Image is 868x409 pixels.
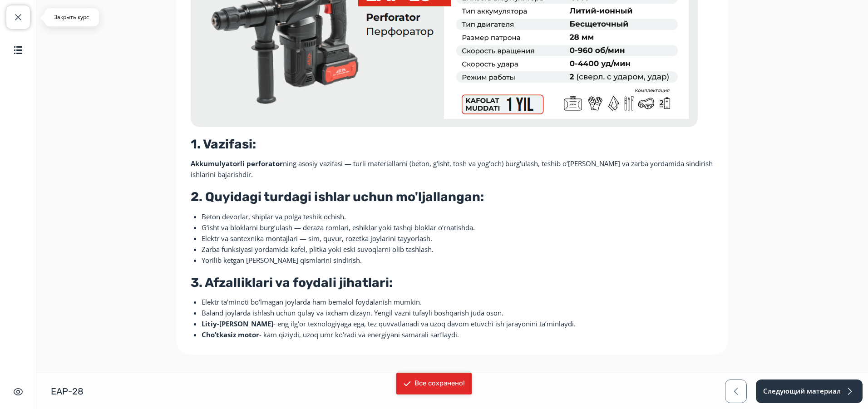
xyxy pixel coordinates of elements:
[51,385,84,397] h1: EAP-28
[756,379,863,403] button: Следующий материал
[202,318,714,329] li: - eng ilg‘or texnologiyaga ega, tez quvvatlanadi va uzoq davom etuvchi ish jarayonini ta’minlaydi.
[202,233,714,244] li: Elektr va santexnika montajlari — sim, quvur, rozetka joylarini tayyorlash.
[202,330,259,339] b: Cho’tkasiz motor
[202,244,714,255] li: Zarba funksiyasi yordamida kafel, plitka yoki eski suvoqlarni olib tashlash.
[202,307,714,318] li: Baland joylarda ishlash uchun qulay va ixcham dizayn. Yengil vazni tufayli boshqarish juda oson.
[191,275,393,290] b: 3. Afzalliklari va foydali jihatlari:
[191,189,484,204] b: 2. Quyidagi turdagi ishlar uchun mo'ljallangan:
[202,329,714,340] li: - kam qiziydi, uzoq umr ko‘radi va energiyani samarali sarflaydi.
[191,137,256,152] b: 1. Vazifasi:
[202,255,714,266] li: Yorilib ketgan [PERSON_NAME] qismlarini sindirish.
[13,386,24,397] img: Скрыть интерфейс
[202,222,714,233] li: G‘isht va bloklarni burg‘ulash — deraza romlari, eshiklar yoki tashqi bloklar o‘rnatishda.
[191,159,283,168] b: Akkumulyatorli perforator
[202,296,714,307] li: Elektr ta'minoti bo‘lmagan joylarda ham bemalol foydalanish mumkin.
[13,44,24,55] img: Содержание
[202,211,714,222] li: Beton devorlar, shiplar va polga teshik ochish.
[414,379,465,388] div: Все сохранено!
[191,158,714,180] p: ning asosiy vazifasi — turli materiallarni (beton, g‘isht, tosh va yog‘och) burg‘ulash, teshib o‘...
[6,5,30,29] button: Закрыть курс
[50,14,94,21] p: Закрыть курс
[202,319,273,328] b: Litiy-[PERSON_NAME]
